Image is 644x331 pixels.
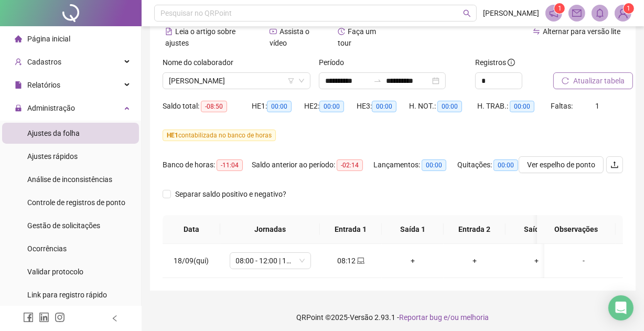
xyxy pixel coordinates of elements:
div: HE 3: [357,100,409,112]
span: 08:00 - 12:00 | 13:00 - 17:50 [236,253,305,269]
span: Alternar para versão lite [543,27,620,36]
span: Link para registro rápido [27,291,107,299]
div: H. TRAB.: [477,100,551,112]
span: reload [562,77,569,84]
span: Gestão de solicitações [27,221,100,230]
span: 1 [595,102,599,110]
div: H. NOT.: [409,100,477,112]
span: lock [15,104,22,112]
span: left [111,315,119,322]
span: Observações [545,223,607,235]
div: Quitações: [457,159,531,171]
span: HE 1 [167,132,178,139]
span: file [15,81,22,89]
span: -08:50 [201,101,227,112]
label: Nome do colaborador [163,57,240,68]
span: laptop [356,257,364,264]
span: 18/09(qui) [174,257,209,265]
span: swap-right [373,77,382,85]
th: Jornadas [220,215,320,244]
span: Atualizar tabela [573,75,625,87]
th: Observações [537,215,616,244]
span: Assista o vídeo [270,27,309,47]
span: to [373,77,382,85]
div: Saldo total: [163,100,252,112]
span: 00:00 [437,101,462,112]
span: Página inicial [27,35,70,43]
div: Open Intercom Messenger [608,295,634,321]
div: + [390,255,435,266]
span: Ajustes rápidos [27,152,78,161]
div: HE 2: [304,100,357,112]
span: linkedin [39,312,49,323]
span: filter [288,78,294,84]
span: mail [572,8,582,18]
span: 1 [558,5,562,12]
span: upload [610,161,619,169]
span: 00:00 [422,159,446,171]
span: Registros [475,57,515,68]
button: Ver espelho de ponto [519,156,604,173]
label: Período [319,57,351,68]
th: Saída 2 [506,215,567,244]
span: file-text [165,28,173,35]
img: 94659 [615,5,631,21]
div: Banco de horas: [163,159,252,171]
span: history [338,28,345,35]
span: 00:00 [267,101,292,112]
span: -11:04 [217,159,243,171]
span: contabilizada no banco de horas [163,130,276,141]
span: Análise de inconsistências [27,175,112,184]
span: Separar saldo positivo e negativo? [171,188,291,200]
th: Entrada 2 [444,215,506,244]
div: 08:12 [328,255,373,266]
th: Saída 1 [382,215,444,244]
span: Faça um tour [338,27,376,47]
span: down [298,78,305,84]
span: Leia o artigo sobre ajustes [165,27,235,47]
div: + [514,255,559,266]
span: info-circle [508,59,515,66]
span: 00:00 [493,159,518,171]
span: home [15,35,22,42]
span: notification [549,8,559,18]
span: Ocorrências [27,244,67,253]
div: - [553,255,615,266]
span: Validar protocolo [27,268,83,276]
span: Administração [27,104,75,112]
span: facebook [23,312,34,323]
div: Saldo anterior ao período: [252,159,373,171]
span: Versão [350,313,373,322]
span: Controle de registros de ponto [27,198,125,207]
span: 00:00 [319,101,344,112]
span: Ajustes da folha [27,129,80,137]
th: Data [163,215,220,244]
span: Ver espelho de ponto [527,159,595,170]
span: 1 [627,5,631,12]
span: bell [595,8,605,18]
span: Reportar bug e/ou melhoria [400,313,489,322]
div: HE 1: [252,100,304,112]
th: Entrada 1 [320,215,382,244]
span: -02:14 [337,159,363,171]
span: search [463,9,471,17]
div: Lançamentos: [373,159,457,171]
span: swap [533,28,540,35]
span: youtube [270,28,277,35]
div: + [452,255,497,266]
span: Relatórios [27,81,60,89]
span: 00:00 [510,101,534,112]
sup: 1 [554,3,565,14]
span: 00:00 [372,101,396,112]
sup: Atualize o seu contato no menu Meus Dados [624,3,634,14]
span: instagram [55,312,65,323]
span: [PERSON_NAME] [483,7,539,19]
span: ROSANE RODRIGUES SILVA [169,73,304,89]
span: Faltas: [551,102,574,110]
span: Cadastros [27,58,61,66]
span: user-add [15,58,22,66]
button: Atualizar tabela [553,72,633,89]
